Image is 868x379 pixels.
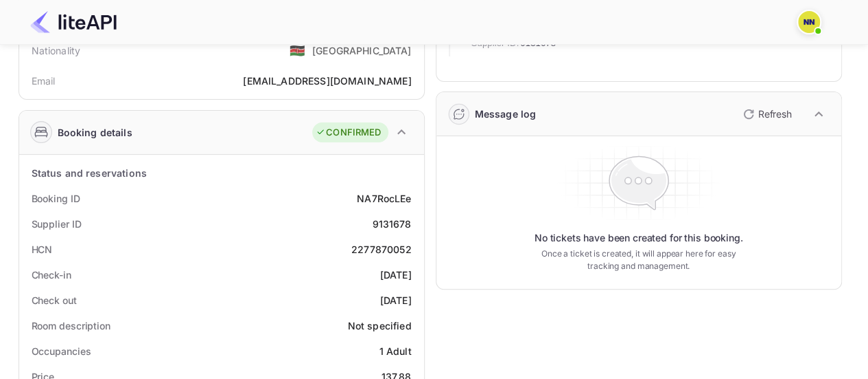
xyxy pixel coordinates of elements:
[316,126,381,140] div: CONFIRMED
[380,293,412,307] div: [DATE]
[32,166,147,180] div: Status and reservations
[351,242,412,257] div: 2277870052
[243,74,411,88] div: [EMAIL_ADDRESS][DOMAIN_NAME]
[312,43,412,58] div: [GEOGRAPHIC_DATA]
[32,293,77,307] div: Check out
[32,43,81,58] div: Nationality
[32,217,82,231] div: Supplier ID
[32,344,91,358] div: Occupancies
[32,191,80,206] div: Booking ID
[735,103,797,125] button: Refresh
[372,217,411,231] div: 9131678
[32,242,53,257] div: HCN
[530,248,747,272] p: Once a ticket is created, it will appear here for easy tracking and management.
[32,268,71,282] div: Check-in
[357,191,411,206] div: NA7RocLEe
[535,231,743,245] p: No tickets have been created for this booking.
[758,107,792,121] p: Refresh
[379,344,411,358] div: 1 Adult
[798,11,820,33] img: N/A N/A
[58,125,132,140] div: Booking details
[30,11,117,33] img: LiteAPI Logo
[348,318,412,333] div: Not specified
[380,268,412,282] div: [DATE]
[32,74,56,88] div: Email
[475,107,537,121] div: Message log
[32,318,110,333] div: Room description
[290,38,305,63] span: United States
